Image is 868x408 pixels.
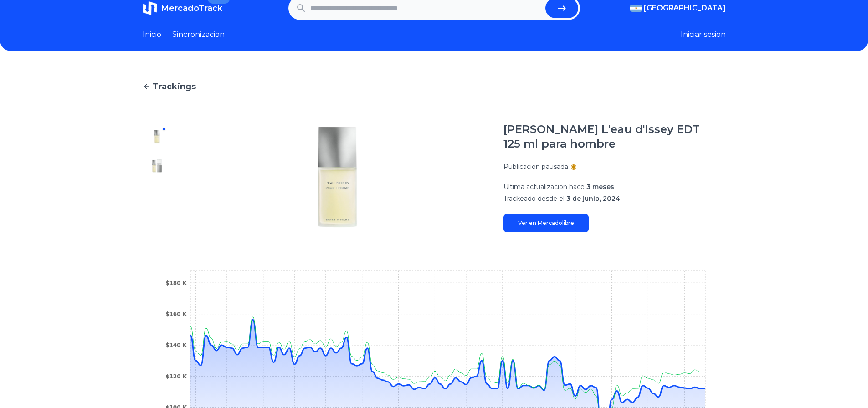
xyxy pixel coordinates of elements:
[172,29,225,40] a: Sincronizacion
[143,1,157,15] img: MercadoTrack
[161,3,222,13] span: MercadoTrack
[143,29,161,40] a: Inicio
[566,194,620,203] span: 3 de junio, 2024
[190,122,485,232] img: Issey Miyake L'eau d'Issey EDT 125 ml para hombre
[150,129,164,144] img: Issey Miyake L'eau d'Issey EDT 125 ml para hombre
[503,122,726,151] h1: [PERSON_NAME] L'eau d'Issey EDT 125 ml para hombre
[681,29,726,40] button: Iniciar sesion
[503,214,589,232] a: Ver en Mercadolibre
[630,5,642,12] img: Argentina
[503,194,565,203] span: Trackeado desde el
[586,183,614,191] span: 3 meses
[150,158,164,173] img: Issey Miyake L'eau d'Issey EDT 125 ml para hombre
[143,1,222,15] a: MercadoTrackBETA
[630,3,726,14] button: [GEOGRAPHIC_DATA]
[153,80,196,93] span: Trackings
[644,3,726,14] span: [GEOGRAPHIC_DATA]
[503,162,568,171] p: Publicacion pausada
[503,183,585,191] span: Ultima actualizacion hace
[165,342,187,348] tspan: $140 K
[143,80,726,93] a: Trackings
[165,311,187,317] tspan: $160 K
[165,280,187,286] tspan: $180 K
[165,373,187,380] tspan: $120 K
